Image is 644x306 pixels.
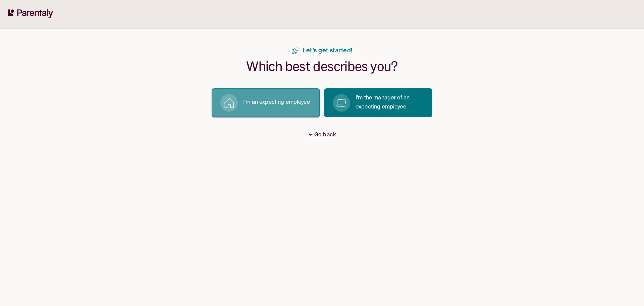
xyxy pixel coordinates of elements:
a: Go back [308,131,336,140]
span: Let’s get started! [303,47,352,54]
p: I’m the manager of an expecting employee [356,94,424,112]
p: I’m an expecting employee [243,98,310,107]
span: Go back [308,132,336,138]
button: I’m the manager of an expecting employee [324,88,432,117]
button: I’m an expecting employee [212,88,320,117]
h1: Which best describes you? [246,58,397,75]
